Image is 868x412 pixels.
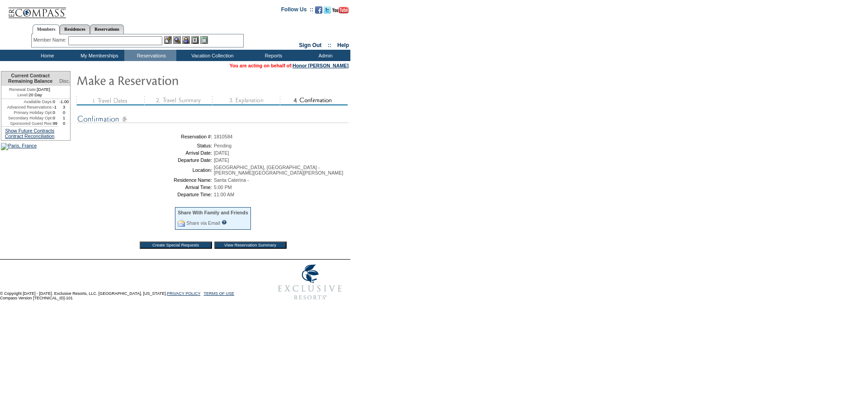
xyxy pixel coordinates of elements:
[1,86,58,92] td: [DATE]
[79,165,212,175] td: Location:
[20,50,72,61] td: Home
[33,24,60,34] a: Members
[140,242,212,249] input: Create Special Requests
[5,128,54,133] a: Show Future Contracts
[191,36,199,44] img: Reservations
[292,63,349,68] a: Honor [PERSON_NAME]
[79,177,212,183] td: Residence Name:
[328,42,331,48] span: ::
[200,36,208,44] img: b_calculator.gif
[53,104,58,110] td: -1
[59,78,70,84] span: Disc.
[214,157,229,163] span: [DATE]
[178,210,248,215] div: Share With Family and Friends
[214,134,233,139] span: 1810584
[58,115,70,121] td: 1
[230,63,349,68] span: You are acting on behalf of:
[1,110,53,115] td: Primary Holiday Opt:
[1,99,53,104] td: Available Days:
[214,177,249,183] span: Santa Caterina -
[76,71,257,89] img: Make Reservation
[214,143,231,148] span: Pending
[186,220,220,226] a: Share via Email
[269,260,350,305] img: Exclusive Resorts
[315,9,322,14] a: Become our fan on Facebook
[53,121,58,126] td: 99
[144,96,212,105] img: step2_state3.gif
[1,71,58,86] td: Current Contract Remaining Balance
[58,110,70,115] td: 0
[79,185,212,190] td: Arrival Time:
[33,36,68,44] div: Member Name:
[90,24,124,34] a: Reservations
[124,50,176,61] td: Reservations
[337,42,349,48] a: Help
[299,42,321,48] a: Sign Out
[79,157,212,163] td: Departure Date:
[53,99,58,104] td: 0
[222,220,227,225] input: What is this?
[1,104,53,110] td: Advanced Reservations:
[298,50,350,61] td: Admin
[214,165,343,175] span: [GEOGRAPHIC_DATA], [GEOGRAPHIC_DATA] - [PERSON_NAME][GEOGRAPHIC_DATA][PERSON_NAME]
[1,143,37,150] img: Paris, France
[53,115,58,121] td: 0
[1,121,53,126] td: Sponsored Guest Res:
[79,143,212,148] td: Status:
[214,150,229,156] span: [DATE]
[176,50,246,61] td: Vacation Collection
[212,96,280,105] img: step3_state3.gif
[246,50,298,61] td: Reports
[214,192,234,197] span: 11:00 AM
[9,87,37,92] span: Renewal Date:
[164,36,172,44] img: b_edit.gif
[173,36,181,44] img: View
[332,9,349,14] a: Subscribe to our YouTube Channel
[5,133,55,139] a: Contract Reconciliation
[167,291,200,296] a: PRIVACY POLICY
[332,7,349,14] img: Subscribe to our YouTube Channel
[76,96,144,105] img: step1_state3.gif
[17,92,28,98] span: Level:
[53,110,58,115] td: 0
[72,50,124,61] td: My Memberships
[60,24,90,34] a: Residences
[324,9,331,14] a: Follow us on Twitter
[79,192,212,197] td: Departure Time:
[1,92,58,99] td: 20 Day
[214,242,287,249] input: View Reservation Summary
[315,6,322,14] img: Become our fan on Facebook
[182,36,190,44] img: Impersonate
[79,150,212,156] td: Arrival Date:
[1,115,53,121] td: Secondary Holiday Opt:
[79,134,212,139] td: Reservation #:
[214,185,232,190] span: 5:00 PM
[280,96,348,105] img: step4_state2.gif
[58,121,70,126] td: 0
[58,99,70,104] td: -1.00
[324,6,331,14] img: Follow us on Twitter
[281,5,313,16] td: Follow Us ::
[204,291,235,296] a: TERMS OF USE
[58,104,70,110] td: 3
